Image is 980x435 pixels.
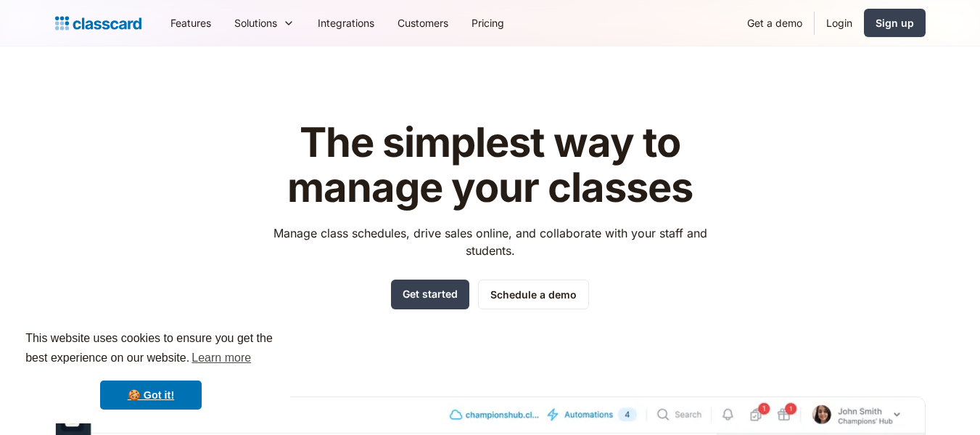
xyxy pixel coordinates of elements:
div: cookieconsent [12,316,290,423]
a: Sign up [864,9,926,37]
div: Solutions [223,7,306,39]
div: Solutions [234,15,277,31]
a: learn more about cookies [189,347,253,369]
a: Pricing [460,7,516,39]
a: dismiss cookie message [100,381,202,410]
h1: The simplest way to manage your classes [260,121,720,210]
a: Get a demo [736,7,814,39]
a: Get started [391,280,469,309]
a: Features [159,7,223,39]
a: Customers [386,7,460,39]
span: This website uses cookies to ensure you get the best experience on our website. [25,330,276,369]
div: Sign up [876,15,914,31]
a: Login [815,7,864,39]
p: Manage class schedules, drive sales online, and collaborate with your staff and students. [260,224,720,259]
a: Schedule a demo [478,280,589,309]
a: home [55,13,141,33]
a: Integrations [306,7,386,39]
